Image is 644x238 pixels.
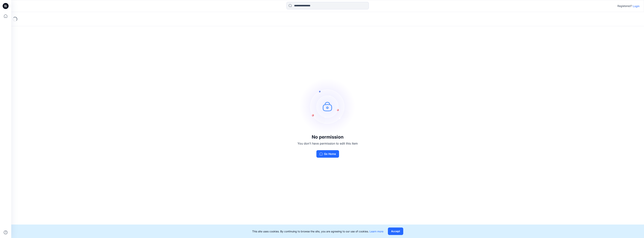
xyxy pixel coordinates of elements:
img: no-perm.svg [300,78,356,134]
h3: No permission [297,134,358,140]
p: This site uses cookies. By continuing to browse the site, you are agreeing to our use of cookies. [252,229,383,233]
button: Accept [388,228,403,235]
p: Login [633,4,640,8]
a: Learn more [370,230,383,233]
p: You don't have permission to edit this item [297,141,358,146]
p: Registered? [617,4,632,8]
button: Go Home [316,150,339,158]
